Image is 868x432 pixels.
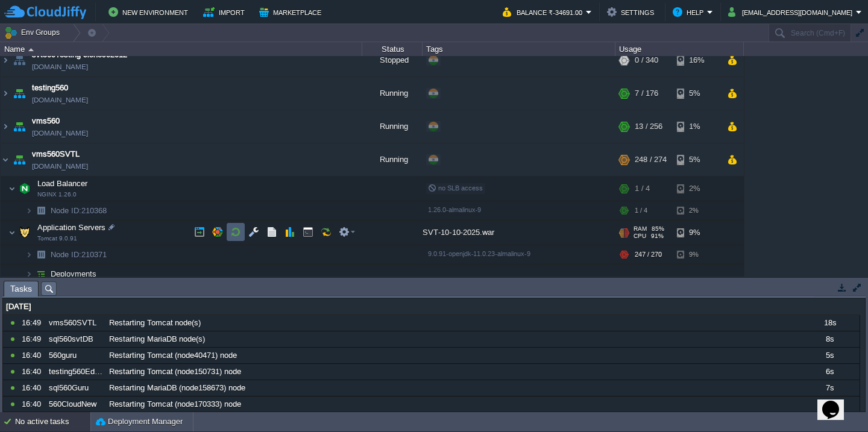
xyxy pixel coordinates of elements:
[259,5,325,19] button: Marketplace
[677,177,716,201] div: 2%
[49,269,98,280] span: Deployments
[363,42,422,56] div: Status
[22,348,45,363] div: 16:40
[677,202,716,221] div: 2%
[800,364,859,380] div: 6s
[109,399,241,410] span: Restarting Tomcat (node170333) node
[22,331,45,347] div: 16:49
[607,5,658,19] button: Settings
[32,149,80,161] a: vms560SVTL
[635,111,662,143] div: 13 / 256
[4,24,64,41] button: Env Groups
[616,42,743,56] div: Usage
[25,202,33,221] img: AMDAwAAAACH5BAEAAAAALAAAAAABAAEAAAICRAEAOw==
[49,206,108,216] span: 210368
[428,185,483,192] span: no SLB access
[22,315,45,331] div: 16:49
[1,144,10,177] img: AMDAwAAAACH5BAEAAAAALAAAAAABAAEAAAICRAEAOw==
[36,180,89,189] a: Load BalancerNGINX 1.26.0
[362,111,423,143] div: Running
[32,95,88,107] a: [DOMAIN_NAME]
[1,111,10,143] img: AMDAwAAAACH5BAEAAAAALAAAAAABAAEAAAICRAEAOw==
[109,318,201,328] span: Restarting Tomcat node(s)
[362,144,423,177] div: Running
[25,265,33,284] img: AMDAwAAAACH5BAEAAAAALAAAAAABAAEAAAICRAEAOw==
[800,331,859,347] div: 8s
[8,221,16,245] img: AMDAwAAAACH5BAEAAAAALAAAAAABAAEAAAICRAEAOw==
[37,192,77,199] span: NGINX 1.26.0
[635,78,658,110] div: 7 / 176
[677,111,716,143] div: 1%
[1,78,10,110] img: AMDAwAAAACH5BAEAAAAALAAAAAABAAEAAAICRAEAOw==
[800,380,859,396] div: 7s
[46,348,105,363] div: 560guru
[677,246,716,265] div: 9%
[49,250,108,260] a: Node ID:210371
[32,161,88,173] a: [DOMAIN_NAME]
[10,281,32,296] span: Tasks
[503,5,586,19] button: Balance ₹-34691.00
[8,177,16,201] img: AMDAwAAAACH5BAEAAAAALAAAAAABAAEAAAICRAEAOw==
[428,251,530,258] span: 9.0.91-openjdk-11.0.23-almalinux-9
[1,45,10,77] img: AMDAwAAAACH5BAEAAAAALAAAAAABAAEAAAICRAEAOw==
[22,396,45,412] div: 16:40
[673,5,707,19] button: Help
[362,78,423,110] div: Running
[634,226,647,233] span: RAM
[49,206,108,216] a: Node ID:210368
[36,179,89,189] span: Load Balancer
[634,233,646,240] span: CPU
[635,177,650,201] div: 1 / 4
[3,299,860,315] div: [DATE]
[428,207,481,214] span: 1.26.0-almalinux-9
[49,250,108,260] span: 210371
[32,61,88,74] a: [DOMAIN_NAME]
[423,42,615,56] div: Tags
[96,416,183,428] button: Deployment Manager
[109,334,205,345] span: Restarting MariaDB node(s)
[46,364,105,380] div: testing560EduBee
[4,5,86,20] img: CloudJiffy
[109,366,241,377] span: Restarting Tomcat (node150731) node
[635,202,647,221] div: 1 / 4
[46,380,105,396] div: sql560Guru
[423,221,615,245] div: SVT-10-10-2025.war
[652,226,664,233] span: 85%
[51,251,81,260] span: Node ID:
[33,246,49,265] img: AMDAwAAAACH5BAEAAAAALAAAAAABAAEAAAICRAEAOw==
[46,315,105,331] div: vms560SVTL
[33,202,49,221] img: AMDAwAAAACH5BAEAAAAALAAAAAABAAEAAAICRAEAOw==
[22,364,45,380] div: 16:40
[817,384,856,420] iframe: chat widget
[51,207,81,216] span: Node ID:
[16,221,33,245] img: AMDAwAAAACH5BAEAAAAALAAAAAABAAEAAAICRAEAOw==
[109,350,237,361] span: Restarting Tomcat (node40471) node
[11,78,28,110] img: AMDAwAAAACH5BAEAAAAALAAAAAABAAEAAAICRAEAOw==
[1,42,362,56] div: Name
[635,144,667,177] div: 248 / 274
[32,128,88,140] a: [DOMAIN_NAME]
[677,78,716,110] div: 5%
[32,116,60,128] span: vms560
[46,331,105,347] div: sql560svtDB
[11,45,28,77] img: AMDAwAAAACH5BAEAAAAALAAAAAABAAEAAAICRAEAOw==
[800,348,859,363] div: 5s
[635,45,658,77] div: 0 / 340
[800,396,859,412] div: 13s
[25,246,33,265] img: AMDAwAAAACH5BAEAAAAALAAAAAABAAEAAAICRAEAOw==
[362,45,423,77] div: Stopped
[33,265,49,284] img: AMDAwAAAACH5BAEAAAAALAAAAAABAAEAAAICRAEAOw==
[32,83,68,95] a: testing560
[22,380,45,396] div: 16:40
[635,246,662,265] div: 247 / 270
[46,396,105,412] div: 560CloudNew
[36,224,107,233] a: Application ServersTomcat 9.0.91
[36,223,107,233] span: Application Servers
[108,5,192,19] button: New Environment
[11,144,28,177] img: AMDAwAAAACH5BAEAAAAALAAAAAABAAEAAAICRAEAOw==
[677,221,716,245] div: 9%
[28,48,34,51] img: AMDAwAAAACH5BAEAAAAALAAAAAABAAEAAAICRAEAOw==
[677,45,716,77] div: 16%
